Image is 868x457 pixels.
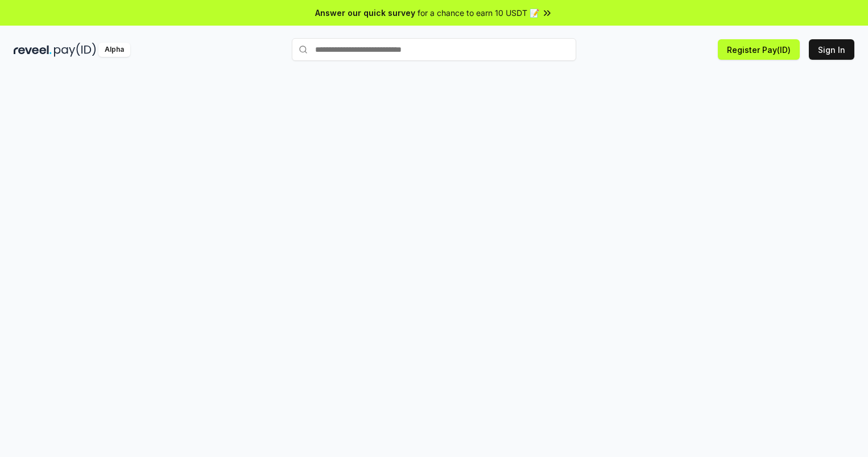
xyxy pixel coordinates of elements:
[718,39,800,60] button: Register Pay(ID)
[54,43,96,57] img: pay_id
[315,7,415,19] span: Answer our quick survey
[809,39,854,60] button: Sign In
[98,43,130,57] div: Alpha
[418,7,539,19] span: for a chance to earn 10 USDT 📝
[14,43,52,57] img: reveel_dark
